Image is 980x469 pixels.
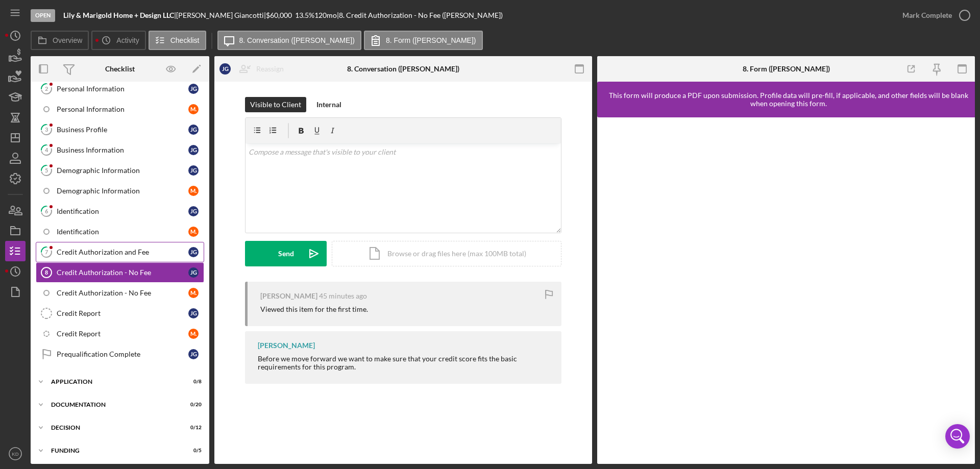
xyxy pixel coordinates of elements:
[902,5,952,26] div: Mark Complete
[57,146,188,154] div: Business Information
[12,451,18,457] text: KD
[57,187,188,195] div: Demographic Information
[183,425,202,431] div: 0 / 12
[57,289,188,297] div: Credit Authorization - No Fee
[311,97,347,112] button: Internal
[36,181,204,201] a: Demographic InformationM.
[188,227,199,237] div: M .
[31,9,55,22] div: Open
[188,349,199,359] div: J G
[337,11,503,19] div: | 8. Credit Authorization - No Fee ([PERSON_NAME])
[260,292,317,300] div: [PERSON_NAME]
[51,448,176,454] div: Funding
[57,105,188,113] div: Personal Information
[258,341,315,350] div: [PERSON_NAME]
[183,402,202,408] div: 0 / 20
[188,125,199,135] div: J G
[217,31,361,50] button: 8. Conversation ([PERSON_NAME])
[183,379,202,385] div: 0 / 8
[116,36,139,44] label: Activity
[57,228,188,236] div: Identification
[57,268,188,277] div: Credit Authorization - No Fee
[188,308,199,318] div: J G
[266,11,292,19] span: $60,000
[36,79,204,99] a: 2Personal InformationJG
[188,104,199,114] div: M .
[258,355,551,371] div: Before we move forward we want to make sure that your credit score fits the basic requirements fo...
[347,65,459,73] div: 8. Conversation ([PERSON_NAME])
[57,166,188,175] div: Demographic Information
[188,329,199,339] div: M .
[36,262,204,283] a: 8Credit Authorization - No FeeJG
[245,241,327,266] button: Send
[57,207,188,215] div: Identification
[57,126,188,134] div: Business Profile
[188,165,199,176] div: J G
[63,11,176,19] div: |
[57,85,188,93] div: Personal Information
[57,350,188,358] div: Prequalification Complete
[314,11,337,19] div: 120 mo
[256,59,284,79] div: Reassign
[245,97,306,112] button: Visible to Client
[170,36,200,44] label: Checklist
[63,11,174,19] b: Lily & Marigold Home + Design LLC
[45,85,48,92] tspan: 2
[607,128,966,454] iframe: Lenderfit form
[36,324,204,344] a: Credit ReportM.
[36,160,204,181] a: 5Demographic InformationJG
[188,247,199,257] div: J G
[260,305,368,313] div: Viewed this item for the first time.
[319,292,367,300] time: 2025-09-05 19:35
[188,267,199,278] div: J G
[36,119,204,140] a: 3Business ProfileJG
[45,167,48,174] tspan: 5
[57,248,188,256] div: Credit Authorization and Fee
[892,5,975,26] button: Mark Complete
[105,65,135,73] div: Checklist
[91,31,145,50] button: Activity
[5,443,26,464] button: KD
[36,303,204,324] a: Credit ReportJG
[45,146,48,153] tspan: 4
[51,402,176,408] div: Documentation
[188,145,199,155] div: J G
[176,11,266,19] div: [PERSON_NAME] Giancotti |
[36,242,204,262] a: 7Credit Authorization and FeeJG
[364,31,483,50] button: 8. Form ([PERSON_NAME])
[239,36,355,44] label: 8. Conversation ([PERSON_NAME])
[45,249,48,255] tspan: 7
[295,11,314,19] div: 13.5 %
[278,241,294,266] div: Send
[188,84,199,94] div: J G
[57,309,188,317] div: Credit Report
[219,63,231,75] div: J G
[188,288,199,298] div: M .
[602,91,975,108] div: This form will produce a PDF upon submission. Profile data will pre-fill, if applicable, and othe...
[31,31,89,50] button: Overview
[51,425,176,431] div: Decision
[36,344,204,364] a: Prequalification CompleteJG
[45,126,48,133] tspan: 3
[183,448,202,454] div: 0 / 5
[743,65,830,73] div: 8. Form ([PERSON_NAME])
[36,283,204,303] a: Credit Authorization - No FeeM.
[386,36,476,44] label: 8. Form ([PERSON_NAME])
[945,424,970,449] div: Open Intercom Messenger
[316,97,341,112] div: Internal
[57,330,188,338] div: Credit Report
[250,97,301,112] div: Visible to Client
[36,140,204,160] a: 4Business InformationJG
[53,36,82,44] label: Overview
[36,99,204,119] a: Personal InformationM.
[45,269,48,276] tspan: 8
[149,31,206,50] button: Checklist
[45,208,48,214] tspan: 6
[188,206,199,216] div: J G
[51,379,176,385] div: Application
[214,59,294,79] button: JGReassign
[36,201,204,221] a: 6IdentificationJG
[188,186,199,196] div: M .
[36,221,204,242] a: IdentificationM.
